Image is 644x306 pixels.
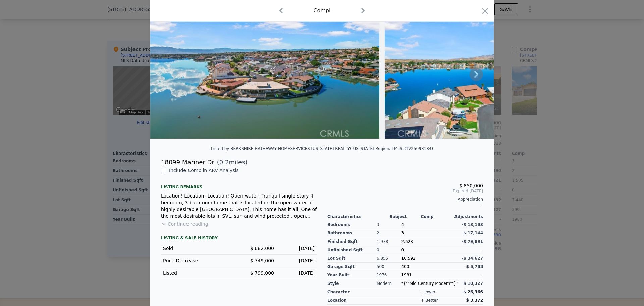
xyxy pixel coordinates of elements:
[377,229,401,237] div: 2
[327,202,483,211] div: -
[452,214,483,219] div: Adjustments
[401,264,409,269] span: 400
[279,257,315,264] div: [DATE]
[327,246,377,254] div: Unfinished Sqft
[327,279,377,288] div: Style
[327,188,483,194] span: Expired [DATE]
[163,245,233,252] div: Sold
[214,158,248,167] span: ( miles)
[250,246,274,251] span: $ 682,000
[462,256,483,261] span: -$ 34,627
[327,196,483,202] div: Appreciation
[211,146,433,151] div: Listed by BERKSHIRE HATHAWAY HOMESERVICES [US_STATE] REALTY ([US_STATE] Regional MLS #IV25098184)
[327,229,377,237] div: Bathrooms
[279,270,315,276] div: [DATE]
[327,254,377,263] div: Lot Sqft
[161,192,317,219] div: Location! Location! Location! Open water! Tranquil single story 4 bedroom, 3 bathroom home that i...
[401,256,415,261] span: 10,592
[466,264,483,269] span: $ 5,788
[377,237,401,246] div: 1,978
[250,270,274,276] span: $ 799,000
[459,183,483,188] span: $ 850,000
[166,168,241,173] span: Include Comp I in ARV Analysis
[377,263,401,271] div: 500
[279,245,315,252] div: [DATE]
[377,221,401,229] div: 3
[219,159,229,166] span: 0.2
[466,298,483,303] span: $ 3,372
[163,257,233,264] div: Price Decrease
[327,237,377,246] div: Finished Sqft
[462,290,483,294] span: -$ 26,366
[401,279,458,288] div: "{""Mid Century Modern""}"
[462,222,483,227] span: -$ 13,183
[463,281,483,286] span: $ 10,327
[327,214,390,219] div: Characteristics
[250,258,274,263] span: $ 749,000
[327,296,390,305] div: location
[401,229,458,237] div: 3
[401,239,413,244] span: 2,628
[327,288,390,296] div: character
[150,10,379,139] img: Property Img
[163,270,233,276] div: Listed
[401,271,458,279] div: 1981
[459,271,483,279] div: -
[161,158,214,167] div: 18099 Mariner Dr
[377,254,401,263] div: 6,855
[327,263,377,271] div: Garage Sqft
[327,271,377,279] div: Year Built
[421,289,435,295] div: - lower
[161,221,208,227] button: Continue reading
[161,179,317,190] div: Listing remarks
[377,246,401,254] div: 0
[401,222,404,227] span: 4
[313,7,330,15] div: Comp I
[459,246,483,254] div: -
[401,248,404,252] span: 0
[462,231,483,235] span: -$ 17,144
[421,214,452,219] div: Comp
[385,10,614,139] img: Property Img
[390,214,421,219] div: Subject
[462,239,483,244] span: -$ 79,891
[377,279,401,288] div: Modern
[327,221,377,229] div: Bedrooms
[377,271,401,279] div: 1976
[161,235,317,242] div: LISTING & SALE HISTORY
[421,298,438,303] div: + better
